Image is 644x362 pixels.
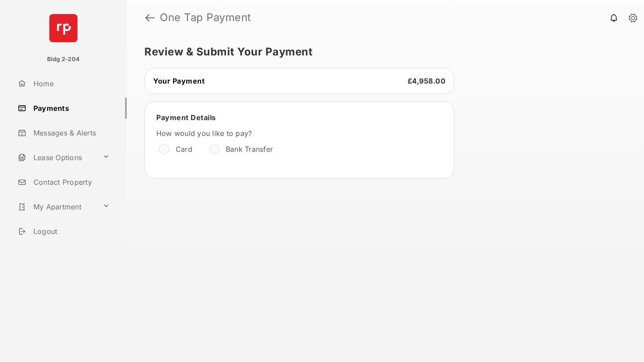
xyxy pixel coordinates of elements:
[144,47,619,57] h5: Review & Submit Your Payment
[14,122,127,143] a: Messages & Alerts
[176,145,192,154] label: Card
[14,147,99,168] a: Lease Options
[47,55,80,64] p: Bldg 2-204
[408,77,446,85] span: £4,958.00
[160,12,251,23] strong: One Tap Payment
[156,113,216,122] span: Payment Details
[156,129,420,138] label: How would you like to pay?
[153,77,205,85] span: Your Payment
[49,14,77,42] img: svg+xml;base64,PHN2ZyB4bWxucz0iaHR0cDovL3d3dy53My5vcmcvMjAwMC9zdmciIHdpZHRoPSI2NCIgaGVpZ2h0PSI2NC...
[14,196,99,217] a: My Apartment
[14,172,127,193] a: Contact Property
[14,98,127,119] a: Payments
[14,73,127,94] a: Home
[14,221,127,242] a: Logout
[226,145,273,154] label: Bank Transfer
